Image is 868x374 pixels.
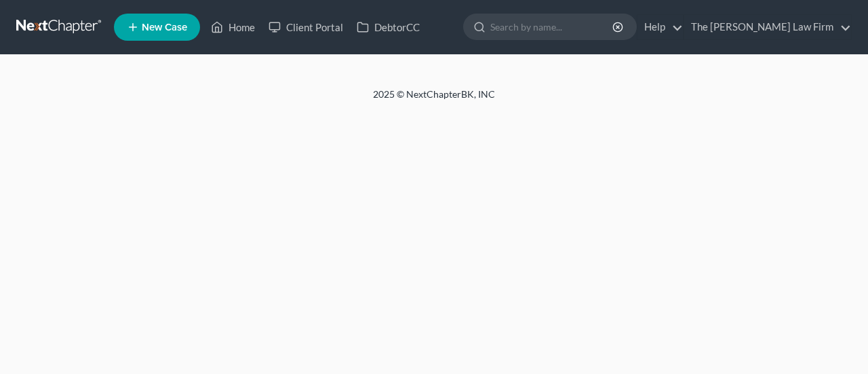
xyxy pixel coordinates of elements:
[262,15,350,39] a: Client Portal
[204,15,262,39] a: Home
[350,15,427,39] a: DebtorCC
[142,22,187,33] span: New Case
[684,15,851,39] a: The [PERSON_NAME] Law Firm
[47,88,821,112] div: 2025 © NextChapterBK, INC
[637,15,683,39] a: Help
[490,14,614,39] input: Search by name...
